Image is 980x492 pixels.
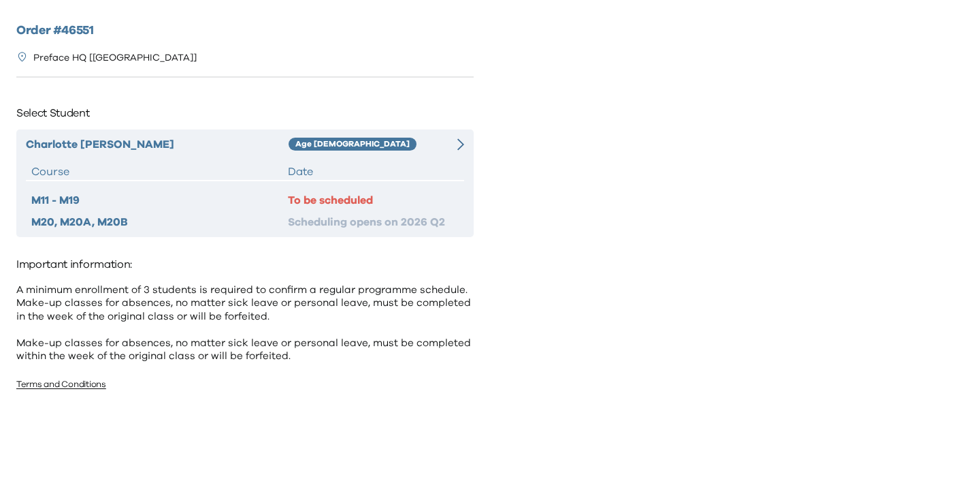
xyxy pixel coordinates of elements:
div: M20, M20A, M20B [31,214,288,230]
a: Terms and Conditions [16,380,106,389]
p: Select Student [16,102,474,124]
p: Important information: [16,253,474,275]
h2: Order # 46551 [16,22,474,40]
div: Scheduling opens on 2026 Q2 [288,214,459,230]
div: Charlotte [PERSON_NAME] [26,136,289,153]
div: M11 - M19 [31,192,288,209]
div: Course [31,164,288,180]
p: A minimum enrollment of 3 students is required to confirm a regular programme schedule. Make-up c... [16,283,474,363]
div: To be scheduled [288,192,459,209]
div: Date [288,164,459,180]
div: Age [DEMOGRAPHIC_DATA] [289,138,416,151]
p: Preface HQ [[GEOGRAPHIC_DATA]] [33,51,197,65]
